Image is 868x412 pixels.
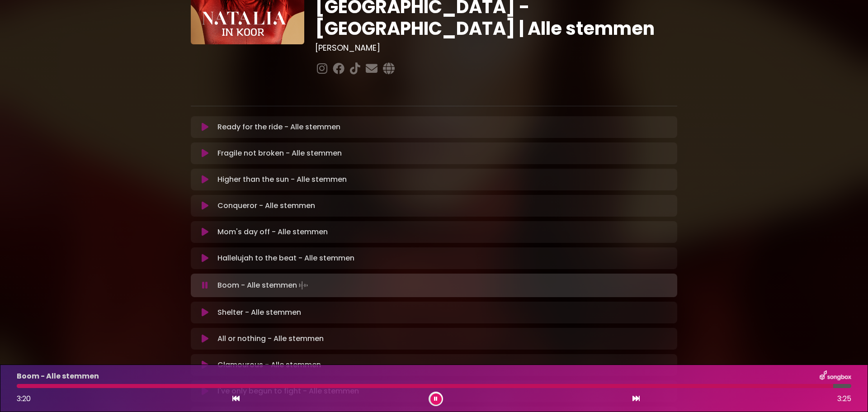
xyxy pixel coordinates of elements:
h3: [PERSON_NAME] [315,43,677,53]
img: songbox-logo-white.png [820,370,851,382]
span: 3:25 [837,393,851,404]
p: Hallelujah to the beat - Alle stemmen [217,253,354,264]
p: Higher than the sun - Alle stemmen [217,174,347,185]
p: Conqueror - Alle stemmen [217,200,315,211]
span: 3:20 [17,393,31,404]
p: All or nothing - Alle stemmen [217,333,324,344]
img: waveform4.gif [297,279,310,292]
p: Shelter - Alle stemmen [217,307,301,318]
p: Boom - Alle stemmen [217,279,310,292]
p: Mom's day off - Alle stemmen [217,227,328,237]
p: Glamourous - Alle stemmen [217,360,321,370]
p: Fragile not broken - Alle stemmen [217,148,342,159]
p: Ready for the ride - Alle stemmen [217,122,340,133]
p: Boom - Alle stemmen [17,371,99,382]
